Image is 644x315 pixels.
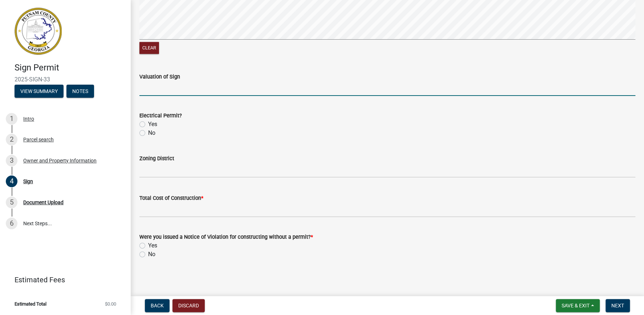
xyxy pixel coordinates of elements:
span: Save & Exit [562,303,590,308]
wm-modal-confirm: Summary [15,89,64,94]
label: Yes [148,120,157,129]
div: Sign [23,179,33,184]
button: Clear [139,42,159,54]
button: View Summary [15,85,64,98]
div: 4 [6,175,17,187]
label: Electrical Permit? [139,113,182,118]
div: Document Upload [23,200,64,205]
label: No [148,129,155,137]
img: Putnam County, Georgia [15,8,62,55]
div: Parcel search [23,137,54,142]
label: Zoning District [139,156,174,161]
label: Total Cost of Construction [139,196,203,201]
div: 1 [6,113,17,125]
span: Estimated Total [15,302,46,306]
span: $0.00 [105,302,116,306]
label: Valuation of Sign [139,74,180,80]
div: 3 [6,155,17,166]
button: Next [606,299,630,312]
span: Next [611,303,624,308]
label: Were you issued a Notice of Violation for constructing without a permit? [139,235,313,240]
label: Yes [148,241,157,250]
label: No [148,250,155,259]
a: Estimated Fees [6,272,119,287]
h4: Sign Permit [15,62,125,73]
div: 2 [6,134,17,145]
button: Save & Exit [556,299,600,312]
div: 6 [6,218,17,229]
wm-modal-confirm: Notes [66,89,94,94]
button: Discard [172,299,205,312]
div: 5 [6,197,17,208]
div: Intro [23,116,34,121]
button: Notes [66,85,94,98]
button: Back [145,299,170,312]
div: Owner and Property Information [23,158,97,163]
span: Back [151,303,164,308]
span: 2025-SIGN-33 [15,76,116,83]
